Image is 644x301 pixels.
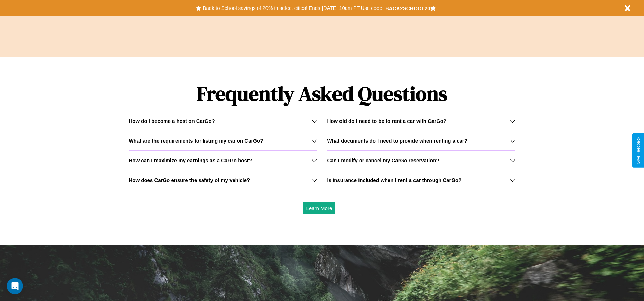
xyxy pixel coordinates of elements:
[303,202,336,214] button: Learn More
[129,177,250,183] h3: How does CarGo ensure the safety of my vehicle?
[327,118,447,124] h3: How old do I need to be to rent a car with CarGo?
[327,157,439,163] h3: Can I modify or cancel my CarGo reservation?
[201,3,385,13] button: Back to School savings of 20% in select cities! Ends [DATE] 10am PT.Use code:
[327,138,467,144] h3: What documents do I need to provide when renting a car?
[385,5,430,11] b: BACK2SCHOOL20
[129,157,252,163] h3: How can I maximize my earnings as a CarGo host?
[129,118,215,124] h3: How do I become a host on CarGo?
[636,137,641,164] div: Give Feedback
[7,278,23,294] iframe: Intercom live chat
[129,138,263,144] h3: What are the requirements for listing my car on CarGo?
[327,177,462,183] h3: Is insurance included when I rent a car through CarGo?
[129,76,515,111] h1: Frequently Asked Questions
